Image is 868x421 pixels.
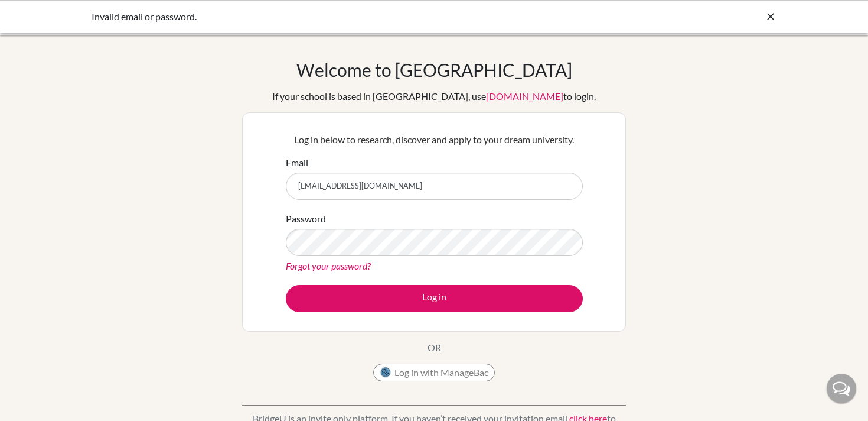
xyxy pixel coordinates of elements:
[286,260,371,271] a: Forgot your password?
[373,364,495,381] button: Log in with ManageBac
[286,132,583,147] p: Log in below to research, discover and apply to your dream university.
[286,156,308,170] label: Email
[486,90,563,102] a: [DOMAIN_NAME]
[27,8,51,19] span: Help
[296,59,572,80] h1: Welcome to [GEOGRAPHIC_DATA]
[428,341,441,355] p: OR
[286,212,326,226] label: Password
[272,89,596,103] div: If your school is based in [GEOGRAPHIC_DATA], use to login.
[286,285,583,312] button: Log in
[92,9,599,24] div: Invalid email or password.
